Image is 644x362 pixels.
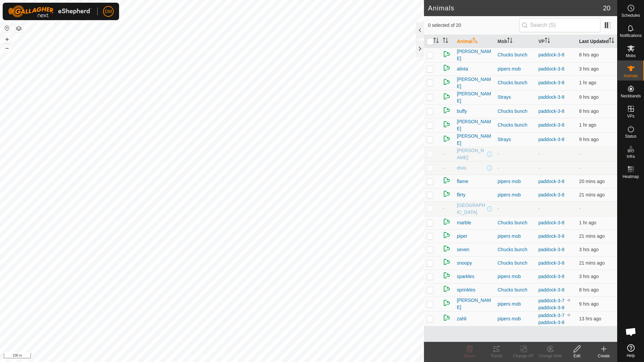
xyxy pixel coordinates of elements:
[457,297,492,311] span: [PERSON_NAME]
[498,219,533,226] div: Chucks bunch
[579,316,601,321] span: 12 Sept 2025, 2:06 am
[498,246,533,253] div: Chucks bunch
[443,39,448,44] p-sorticon: Activate to sort
[538,305,565,310] a: paddock-3-8
[457,147,486,161] span: [PERSON_NAME]
[3,44,11,52] button: –
[443,231,451,239] img: returning on
[538,94,565,100] a: paddock-3-8
[443,50,451,58] img: returning on
[620,34,642,38] span: Notifications
[538,137,565,142] a: paddock-3-8
[538,260,565,266] a: paddock-3-8
[443,244,451,253] img: returning on
[8,5,92,17] img: Gallagher Logo
[498,122,533,129] div: Chucks bunch
[579,122,596,128] span: 12 Sept 2025, 2:06 pm
[545,39,550,44] p-sorticon: Activate to sort
[498,165,533,172] div: -
[457,165,466,172] span: elvis
[579,233,605,239] span: 12 Sept 2025, 3:36 pm
[457,133,492,147] span: [PERSON_NAME]
[579,206,581,211] span: -
[428,22,519,29] span: 0 selected of 20
[579,137,599,142] span: 12 Sept 2025, 6:36 am
[621,13,640,17] span: Schedules
[626,54,636,58] span: Mobs
[498,178,533,185] div: pipers mob
[625,134,636,138] span: Status
[579,247,599,252] span: 12 Sept 2025, 12:36 pm
[495,35,536,48] th: Mob
[433,39,439,44] p-sorticon: Activate to sort
[579,179,605,184] span: 12 Sept 2025, 3:36 pm
[538,274,565,279] a: paddock-3-8
[498,94,533,101] div: Strays
[443,151,444,156] span: -
[618,342,644,360] a: Help
[538,151,540,156] app-display-virtual-paddock-transition: -
[627,114,634,118] span: VPs
[590,353,617,359] div: Create
[538,165,540,171] app-display-virtual-paddock-transition: -
[498,273,533,280] div: pipers mob
[498,51,533,58] div: Chucks bunch
[443,314,451,322] img: returning on
[579,108,599,114] span: 12 Sept 2025, 7:06 am
[538,220,565,225] a: paddock-3-8
[538,313,565,318] a: paddock-3-7
[538,122,565,128] a: paddock-3-8
[443,120,451,128] img: returning on
[498,65,533,73] div: pipers mob
[538,233,565,239] a: paddock-3-8
[443,258,451,266] img: returning on
[498,136,533,143] div: Strays
[457,273,474,280] span: sparkles
[498,79,533,86] div: Chucks bunch
[443,92,451,100] img: returning on
[621,94,641,98] span: Neckbands
[483,353,510,359] div: Tracks
[563,353,590,359] div: Edit
[498,286,533,293] div: Chucks bunch
[443,206,444,211] span: -
[538,108,565,114] a: paddock-3-8
[3,24,11,32] button: Reset Map
[443,176,451,184] img: returning on
[579,52,599,57] span: 12 Sept 2025, 7:36 am
[457,202,486,216] span: [GEOGRAPHIC_DATA]
[185,353,211,359] a: Privacy Policy
[579,151,581,156] span: -
[443,64,451,72] img: returning on
[621,322,641,342] div: Open chat
[536,35,577,48] th: VP
[579,165,581,171] span: -
[457,286,475,293] span: sprinkles
[623,175,639,179] span: Heatmap
[538,80,565,85] a: paddock-3-8
[498,205,533,212] div: -
[457,260,472,267] span: snoopy
[457,108,467,115] span: buffy
[219,353,238,359] a: Contact Us
[498,260,533,267] div: Chucks bunch
[579,287,599,292] span: 12 Sept 2025, 7:06 am
[510,353,537,359] div: Change VP
[15,25,23,33] button: Map Layers
[457,191,466,198] span: flirty
[538,287,565,292] a: paddock-3-8
[538,52,565,57] a: paddock-3-8
[538,298,565,303] a: paddock-3-7
[443,106,451,114] img: returning on
[457,65,468,73] span: alinta
[579,274,599,279] span: 12 Sept 2025, 12:06 pm
[579,220,596,225] span: 12 Sept 2025, 2:06 pm
[579,80,596,85] span: 12 Sept 2025, 2:36 pm
[579,94,599,100] span: 12 Sept 2025, 6:36 am
[498,301,533,308] div: pipers mob
[498,315,533,322] div: pipers mob
[537,353,563,359] div: Change Mob
[473,39,478,44] p-sorticon: Activate to sort
[519,18,600,32] input: Search (S)
[609,39,614,44] p-sorticon: Activate to sort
